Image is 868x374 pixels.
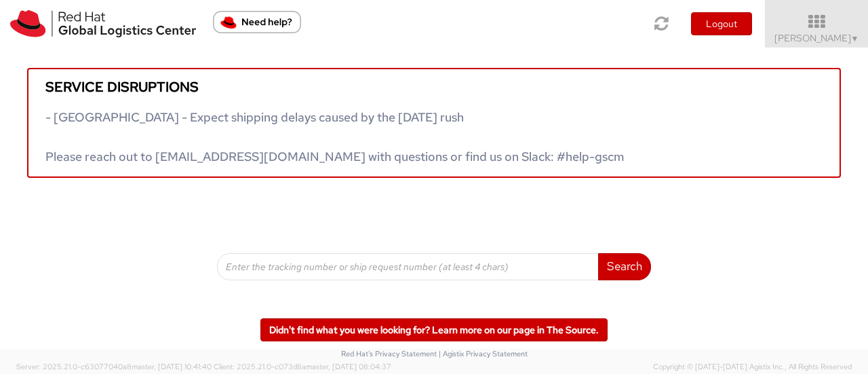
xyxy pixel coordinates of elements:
[16,362,212,371] span: Server: 2025.21.0-c63077040a8
[260,318,608,341] a: Didn't find what you were looking for? Learn more on our page in The Source.
[598,253,651,280] button: Search
[45,109,625,164] span: - [GEOGRAPHIC_DATA] - Expect shipping delays caused by the [DATE] rush Please reach out to [EMAIL...
[45,79,823,94] h5: Service disruptions
[217,253,599,280] input: Enter the tracking number or ship request number (at least 4 chars)
[653,362,852,373] span: Copyright © [DATE]-[DATE] Agistix Inc., All Rights Reserved
[439,349,528,358] a: | Agistix Privacy Statement
[27,68,841,178] a: Service disruptions - [GEOGRAPHIC_DATA] - Expect shipping delays caused by the [DATE] rush Please...
[774,32,859,44] span: [PERSON_NAME]
[306,362,391,371] span: master, [DATE] 08:04:37
[213,11,301,33] button: Need help?
[10,10,196,37] img: rh-logistics-00dfa346123c4ec078e1.svg
[691,12,752,35] button: Logout
[851,33,859,44] span: ▼
[132,362,212,371] span: master, [DATE] 10:41:40
[214,362,391,371] span: Client: 2025.21.0-c073d8a
[341,349,437,358] a: Red Hat's Privacy Statement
